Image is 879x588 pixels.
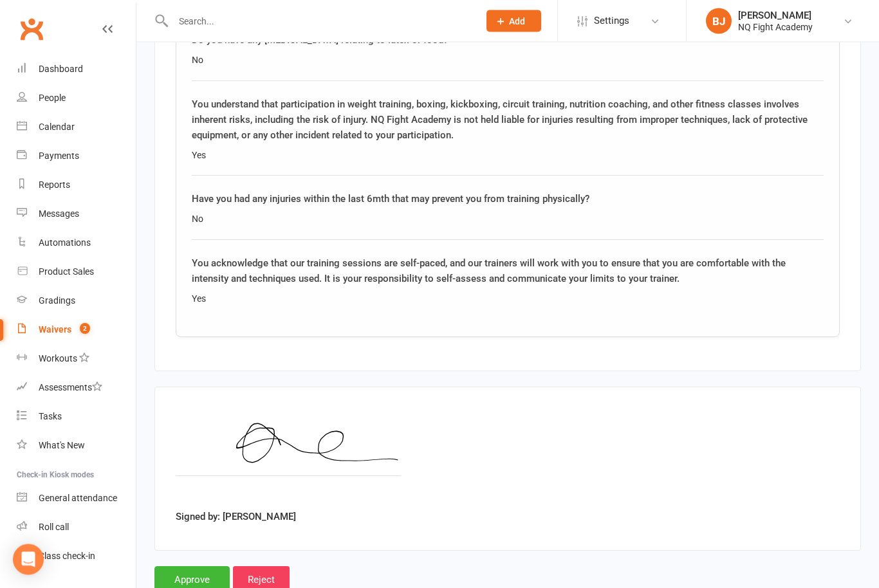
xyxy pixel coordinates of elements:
[39,179,70,190] div: Reports
[17,373,136,402] a: Assessments
[17,228,136,257] a: Automations
[192,53,824,68] div: No
[192,212,824,226] div: No
[15,13,48,45] a: Clubworx
[39,551,95,561] div: Class check-in
[39,324,71,335] div: Waivers
[594,6,629,35] span: Settings
[17,142,136,170] a: Payments
[39,522,69,532] div: Roll call
[17,286,136,315] a: Gradings
[39,295,75,306] div: Gradings
[17,257,136,286] a: Product Sales
[17,344,136,373] a: Workouts
[192,192,824,207] div: Have you had any injuries within the last 6mth that may prevent you from training physically?
[39,208,79,219] div: Messages
[192,149,824,163] div: Yes
[39,266,94,277] div: Product Sales
[17,113,136,142] a: Calendar
[39,64,83,74] div: Dashboard
[192,292,824,306] div: Yes
[486,10,541,32] button: Add
[17,402,136,431] a: Tasks
[39,493,117,503] div: General attendance
[738,21,813,33] div: NQ Fight Academy
[17,431,136,460] a: What's New
[192,97,824,143] div: You understand that participation in weight training, boxing, kickboxing, circuit training, nutri...
[39,440,85,450] div: What's New
[17,542,136,571] a: Class kiosk mode
[176,409,401,505] img: image1754897604.png
[176,510,296,525] label: Signed by: [PERSON_NAME]
[192,256,824,287] div: You acknowledge that our training sessions are self-paced, and our trainers will work with you to...
[738,10,813,21] div: [PERSON_NAME]
[17,170,136,199] a: Reports
[39,382,102,392] div: Assessments
[706,8,732,34] div: BJ
[39,411,62,421] div: Tasks
[39,237,91,248] div: Automations
[17,84,136,113] a: People
[17,513,136,542] a: Roll call
[17,55,136,84] a: Dashboard
[169,12,470,30] input: Search...
[17,199,136,228] a: Messages
[39,93,66,103] div: People
[509,16,525,26] span: Add
[13,544,44,575] div: Open Intercom Messenger
[17,315,136,344] a: Waivers 2
[39,151,79,161] div: Payments
[39,122,75,132] div: Calendar
[17,484,136,513] a: General attendance kiosk mode
[39,353,77,363] div: Workouts
[80,323,90,334] span: 2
